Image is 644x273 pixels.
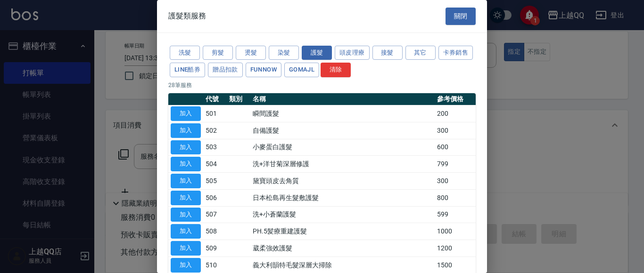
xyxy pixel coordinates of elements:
[171,106,201,121] button: 加入
[171,208,201,222] button: 加入
[171,140,201,155] button: 加入
[435,206,476,223] td: 599
[250,93,435,105] th: 名稱
[203,105,227,122] td: 501
[171,174,201,188] button: 加入
[335,46,370,60] button: 頭皮理療
[250,173,435,190] td: 黛寶頭皮去角質
[171,157,201,171] button: 加入
[246,63,281,77] button: FUNNOW
[203,189,227,206] td: 506
[321,63,351,77] button: 清除
[203,156,227,173] td: 504
[171,191,201,205] button: 加入
[250,223,435,240] td: PH.5髪療重建護髮
[435,189,476,206] td: 800
[250,139,435,156] td: 小麥蛋白護髮
[435,93,476,105] th: 參考價格
[227,93,250,105] th: 類別
[435,122,476,139] td: 300
[203,46,233,60] button: 剪髮
[236,46,266,60] button: 燙髮
[405,46,436,60] button: 其它
[435,139,476,156] td: 600
[168,11,206,21] span: 護髮類服務
[203,223,227,240] td: 508
[203,122,227,139] td: 502
[171,241,201,256] button: 加入
[170,46,200,60] button: 洗髮
[203,173,227,190] td: 505
[171,258,201,273] button: 加入
[435,223,476,240] td: 1000
[435,240,476,257] td: 1200
[250,122,435,139] td: 自備護髮
[250,189,435,206] td: 日本松島再生髮敷護髮
[208,63,243,77] button: 贈品扣款
[302,46,332,60] button: 護髮
[446,8,476,25] button: 關閉
[250,105,435,122] td: 瞬間護髮
[171,123,201,138] button: 加入
[269,46,299,60] button: 染髮
[203,240,227,257] td: 509
[435,105,476,122] td: 200
[203,93,227,105] th: 代號
[170,63,205,77] button: LINE酷券
[435,156,476,173] td: 799
[250,156,435,173] td: 洗+洋甘菊深層修護
[203,206,227,223] td: 507
[250,240,435,257] td: 葳柔強效護髮
[171,224,201,239] button: 加入
[284,63,319,77] button: GOMAJL
[438,46,473,60] button: 卡券銷售
[203,139,227,156] td: 503
[168,81,476,89] p: 28 筆服務
[435,173,476,190] td: 300
[250,206,435,223] td: 洗+小蒼蘭護髮
[372,46,403,60] button: 接髮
